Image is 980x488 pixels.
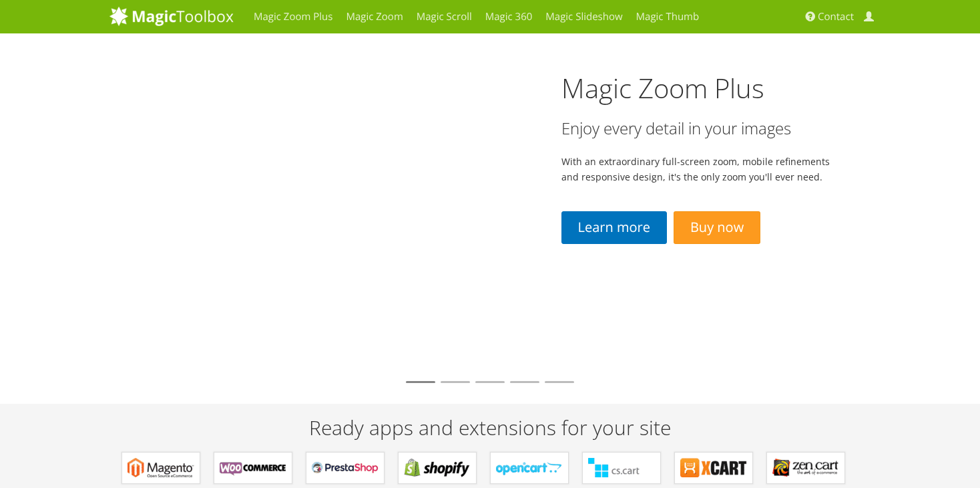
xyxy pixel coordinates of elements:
[561,154,837,185] p: With an extraordinary full-screen zoom, mobile refinements and responsive design, it's the only z...
[680,458,747,478] b: Modules for X-Cart
[496,458,563,478] b: Modules for OpenCart
[818,10,854,23] span: Contact
[128,458,194,478] b: Extensions for Magento
[561,120,837,137] h3: Enjoy every detail in your images
[306,452,385,484] a: Modules for PrestaShop
[109,416,871,439] h2: Ready apps and extensions for your site
[582,452,661,484] a: Add-ons for CS-Cart
[772,458,839,478] b: Plugins for Zen Cart
[561,211,667,244] a: Learn more
[674,452,753,484] a: Modules for X-Cart
[109,6,234,26] img: MagicToolbox.com - Image tools for your website
[588,458,655,478] b: Add-ons for CS-Cart
[312,458,379,478] b: Modules for PrestaShop
[121,452,200,484] a: Extensions for Magento
[766,452,845,484] a: Plugins for Zen Cart
[220,458,286,478] b: Plugins for WooCommerce
[561,70,764,106] a: Magic Zoom Plus
[214,452,292,484] a: Plugins for WooCommerce
[490,452,569,484] a: Modules for OpenCart
[398,452,477,484] a: Apps for Shopify
[674,211,760,244] a: Buy now
[404,458,471,478] b: Apps for Shopify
